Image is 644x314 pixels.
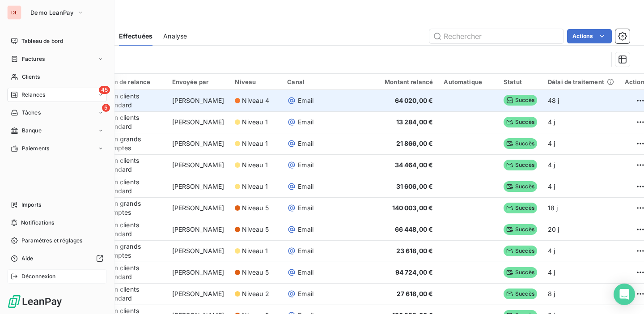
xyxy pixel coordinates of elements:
[100,283,166,305] td: Plan clients standard
[298,118,314,127] span: Email
[504,95,537,106] span: Succès
[542,154,619,176] td: 4 j
[542,133,619,154] td: 4 j
[542,111,619,133] td: 4 j
[100,154,166,176] td: Plan clients standard
[242,182,267,191] span: Niveau 1
[504,78,537,85] div: Statut
[614,284,635,305] div: Open Intercom Messenger
[542,262,619,283] td: 4 j
[298,225,314,234] span: Email
[395,225,433,233] span: 66 448,00 €
[504,246,537,256] span: Succès
[298,246,314,255] span: Email
[242,139,267,148] span: Niveau 1
[396,182,433,190] span: 31 606,00 €
[242,289,269,298] span: Niveau 2
[504,117,537,127] span: Succès
[21,237,82,245] span: Paramètres et réglages
[298,139,314,148] span: Email
[397,290,433,297] span: 27 618,00 €
[395,268,433,276] span: 94 724,00 €
[542,219,619,240] td: 20 j
[102,104,110,112] span: 5
[287,78,363,85] div: Canal
[21,255,34,263] span: Aide
[567,29,612,43] button: Actions
[167,154,230,176] td: [PERSON_NAME]
[21,219,54,227] span: Notifications
[504,181,537,192] span: Succès
[298,161,314,170] span: Email
[542,240,619,262] td: 4 j
[395,161,433,169] span: 34 464,00 €
[396,118,433,126] span: 13 284,00 €
[22,73,40,81] span: Clients
[7,251,107,266] a: Aide
[100,240,166,262] td: Plan grands comptes
[30,9,73,16] span: Demo LeanPay
[22,55,45,63] span: Factures
[21,272,56,280] span: Déconnexion
[22,127,42,135] span: Banque
[395,97,433,104] span: 64 020,00 €
[7,294,63,309] img: Logo LeanPay
[504,267,537,278] span: Succès
[167,240,230,262] td: [PERSON_NAME]
[444,78,493,85] div: Automatique
[100,262,166,283] td: Plan clients standard
[172,78,225,85] div: Envoyée par
[119,32,153,41] span: Effectuées
[298,289,314,298] span: Email
[504,138,537,149] span: Succès
[542,176,619,197] td: 4 j
[100,111,166,133] td: Plan clients standard
[105,78,161,85] div: Plan de relance
[163,32,187,41] span: Analyse
[167,219,230,240] td: [PERSON_NAME]
[298,182,314,191] span: Email
[242,161,267,170] span: Niveau 1
[100,90,166,111] td: Plan clients standard
[167,176,230,197] td: [PERSON_NAME]
[242,118,267,127] span: Niveau 1
[542,283,619,305] td: 8 j
[167,197,230,219] td: [PERSON_NAME]
[396,140,433,147] span: 21 866,00 €
[100,197,166,219] td: Plan grands comptes
[21,201,41,209] span: Imports
[99,86,110,94] span: 45
[242,225,268,234] span: Niveau 5
[374,78,433,85] div: Montant relancé
[242,204,268,212] span: Niveau 5
[167,90,230,111] td: [PERSON_NAME]
[242,268,268,277] span: Niveau 5
[167,111,230,133] td: [PERSON_NAME]
[100,133,166,154] td: Plan grands comptes
[298,204,314,212] span: Email
[504,160,537,170] span: Succès
[100,219,166,240] td: Plan clients standard
[100,176,166,197] td: Plan clients standard
[396,247,433,255] span: 23 618,00 €
[298,268,314,277] span: Email
[235,78,276,85] div: Niveau
[429,29,563,43] input: Rechercher
[21,37,63,45] span: Tableau de bord
[167,283,230,305] td: [PERSON_NAME]
[167,133,230,154] td: [PERSON_NAME]
[504,203,537,213] span: Succès
[298,96,314,105] span: Email
[21,91,45,99] span: Relances
[22,109,41,117] span: Tâches
[7,5,21,20] div: DL
[22,144,49,153] span: Paiements
[542,197,619,219] td: 18 j
[242,96,269,105] span: Niveau 4
[392,204,433,212] span: 140 003,00 €
[242,246,267,255] span: Niveau 1
[504,224,537,235] span: Succès
[167,262,230,283] td: [PERSON_NAME]
[542,90,619,111] td: 48 j
[504,289,537,299] span: Succès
